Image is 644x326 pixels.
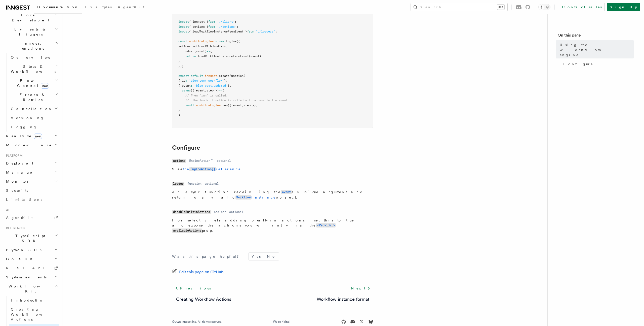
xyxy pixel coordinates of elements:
[178,64,184,68] span: });
[411,3,507,11] button: Search...⌘K
[226,45,228,48] span: ,
[178,30,189,33] span: import
[34,134,42,139] span: new
[178,84,191,87] span: { event
[561,59,634,69] a: Configure
[172,182,184,186] code: loader
[189,30,247,33] span: { loadWorkflowInstanceFromEvent }
[6,198,42,202] span: Limitations
[4,154,23,158] span: Platform
[191,84,192,87] span: :
[4,25,59,39] button: Events & Triggers
[172,167,365,172] p: See .
[558,40,634,59] a: Using the workflow engine
[179,269,224,276] span: Edit this page on GitHub
[4,177,59,186] button: Monitor
[217,159,231,163] dd: optional
[6,216,33,220] span: AgentKit
[172,229,202,233] code: availableActions
[236,40,240,43] span: ({
[85,5,112,9] span: Examples
[235,20,236,23] span: ;
[4,132,59,141] button: Realtimenew
[222,89,224,92] span: {
[256,30,275,33] span: "./loaders"
[229,84,231,87] span: ,
[9,122,59,132] a: Logging
[185,104,194,107] span: await
[11,116,44,120] span: Versioning
[538,4,550,10] button: Toggle dark mode
[178,45,191,48] span: actions
[244,74,245,78] span: (
[178,25,189,28] span: import
[198,54,249,58] span: loadWorkflowInstanceFromEvent
[191,45,192,48] span: :
[11,298,47,302] span: Introduction
[194,84,228,87] span: "blog-post.updated"
[189,159,214,163] dd: EngineAction[]
[4,284,55,294] span: Workflow Kit
[41,83,49,89] span: new
[11,55,63,59] span: Overview
[9,64,56,74] span: Steps & Workflows
[317,296,369,303] a: Workflow instance format
[4,264,59,273] a: REST API
[210,49,212,53] span: {
[178,113,182,117] span: );
[178,74,189,78] span: export
[4,11,59,25] button: Local Development
[4,41,54,51] span: Inngest Functions
[221,104,228,107] span: .run
[118,5,144,9] span: AgentKit
[217,74,244,78] span: .createFunction
[9,296,59,305] a: Introduction
[172,269,224,276] a: Edit this page on GitHub
[348,284,373,293] a: Next
[196,104,221,107] span: workflowEngine
[178,108,180,112] span: }
[4,254,59,264] button: Go SDK
[191,89,205,92] span: ({ event
[4,168,59,177] button: Manage
[4,143,52,148] span: Middleware
[185,54,196,58] span: return
[172,159,186,163] code: actions
[191,74,203,78] span: default
[11,307,55,321] span: Creating Workflow Actions
[205,89,207,92] span: ,
[172,320,222,324] div: © 2025 Inngest Inc. All rights reserved.
[180,59,182,63] span: ,
[178,40,187,43] span: const
[34,2,82,14] a: Documentation
[185,94,228,97] span: // When `run` is called,
[249,253,264,260] button: Yes
[235,195,251,200] code: Workflow
[229,210,243,214] dd: optional
[82,2,115,14] a: Examples
[4,231,59,245] button: TypeScript SDK
[189,20,208,23] span: { inngest }
[264,253,279,260] button: No
[183,167,241,171] a: theEngineAction[]reference
[217,25,236,28] span: "./actions"
[208,20,215,23] span: from
[172,189,365,200] p: An async function receiving the as unique argument and returning a valid object.
[189,40,214,43] span: workflowEngine
[4,256,36,262] span: Go SDK
[192,45,226,48] span: actionsWithHandlers
[4,195,59,204] a: Limitations
[9,90,59,104] button: Errors & Retries
[207,49,210,53] span: =>
[205,182,219,186] dd: optional
[4,282,59,296] button: Workflow Kit
[497,5,504,10] kbd: ⌘K
[185,99,288,102] span: // the loader function is called with access to the event
[559,3,605,11] a: Contact sales
[247,30,254,33] span: from
[560,42,634,57] span: Using the workflow engine
[316,223,336,227] a: <Provider>
[37,5,79,9] span: Documentation
[185,79,187,82] span: :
